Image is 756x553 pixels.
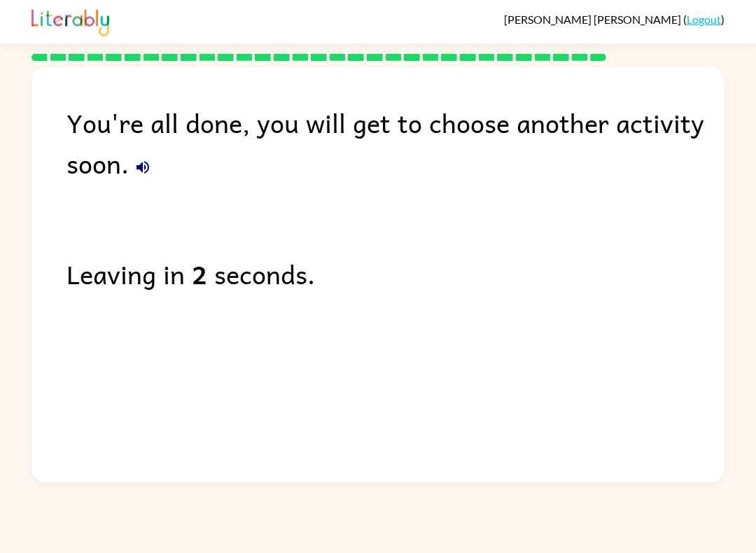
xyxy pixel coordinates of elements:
a: Logout [687,13,721,26]
span: [PERSON_NAME] [PERSON_NAME] [504,13,683,26]
b: 2 [192,253,207,294]
div: ( ) [504,13,724,26]
div: You're all done, you will get to choose another activity soon. [66,102,724,183]
img: Literably [31,6,109,36]
div: Leaving in seconds. [66,253,724,294]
